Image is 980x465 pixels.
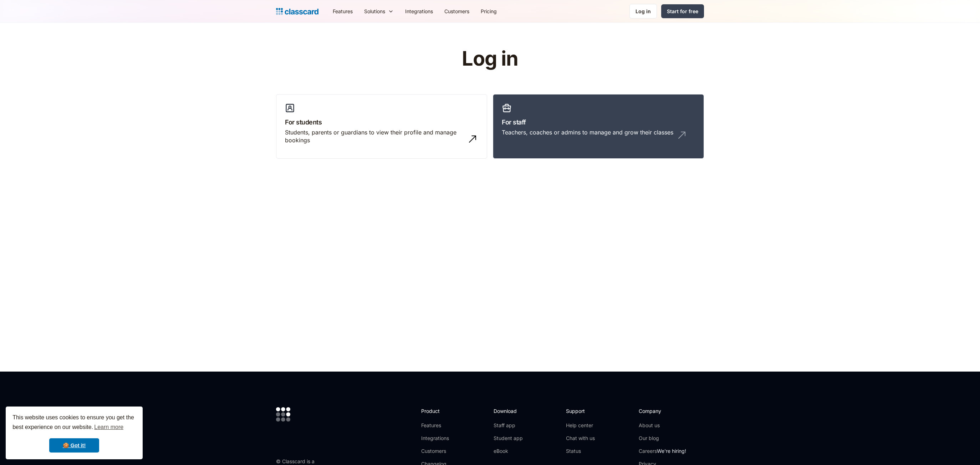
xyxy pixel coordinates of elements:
[494,422,523,429] a: Staff app
[494,448,523,455] a: eBook
[364,7,385,15] div: Solutions
[421,448,459,455] a: Customers
[276,94,487,159] a: For studentsStudents, parents or guardians to view their profile and manage bookings
[421,407,459,415] h2: Product
[639,407,686,415] h2: Company
[285,128,464,144] div: Students, parents or guardians to view their profile and manage bookings
[566,435,595,442] a: Chat with us
[421,435,459,442] a: Integrations
[494,407,523,415] h2: Download
[639,422,686,429] a: About us
[502,117,695,127] h3: For staff
[667,7,698,15] div: Start for free
[377,48,603,70] h1: Log in
[276,6,318,16] a: home
[566,407,595,415] h2: Support
[629,4,657,19] a: Log in
[494,435,523,442] a: Student app
[327,3,358,19] a: Features
[285,117,478,127] h3: For students
[421,422,459,429] a: Features
[6,407,143,459] div: cookieconsent
[566,422,595,429] a: Help center
[93,422,124,433] a: learn more about cookies
[475,3,502,19] a: Pricing
[661,4,704,18] a: Start for free
[639,435,686,442] a: Our blog
[493,94,704,159] a: For staffTeachers, coaches or admins to manage and grow their classes
[636,7,651,15] div: Log in
[566,448,595,455] a: Status
[639,448,686,455] a: CareersWe're hiring!
[657,448,686,454] span: We're hiring!
[502,128,673,136] div: Teachers, coaches or admins to manage and grow their classes
[399,3,439,19] a: Integrations
[49,438,99,453] a: dismiss cookie message
[358,3,399,19] div: Solutions
[439,3,475,19] a: Customers
[12,413,136,433] span: This website uses cookies to ensure you get the best experience on our website.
